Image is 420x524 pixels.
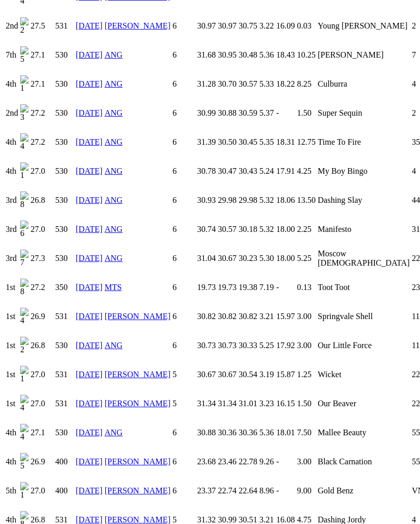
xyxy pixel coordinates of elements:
[172,186,196,214] td: 6
[105,79,123,88] a: ANG
[30,41,54,69] td: 27.1
[217,41,237,69] td: 30.95
[276,12,296,40] td: 16.09
[259,332,274,360] td: 5.25
[76,283,103,292] a: [DATE]
[172,273,196,301] td: 6
[297,390,316,418] td: 1.50
[297,99,316,127] td: 1.50
[55,361,75,389] td: 531
[259,12,274,40] td: 3.22
[20,308,29,325] img: 4
[317,390,410,418] td: Our Beaver
[217,419,237,447] td: 30.36
[217,390,237,418] td: 31.34
[259,186,274,214] td: 5.32
[20,75,29,93] img: 1
[30,448,54,476] td: 26.9
[5,390,19,418] td: 1st
[55,128,75,156] td: 530
[5,157,19,185] td: 4th
[20,395,29,412] img: 4
[276,128,296,156] td: 18.31
[105,341,123,350] a: ANG
[20,46,29,64] img: 5
[30,128,54,156] td: 27.2
[238,273,258,301] td: 19.38
[259,390,274,418] td: 3.23
[105,312,171,321] a: [PERSON_NAME]
[172,448,196,476] td: 6
[259,215,274,243] td: 5.32
[238,186,258,214] td: 29.98
[238,41,258,69] td: 30.48
[238,419,258,447] td: 30.36
[297,419,316,447] td: 7.50
[297,12,316,40] td: 0.03
[276,448,296,476] td: -
[259,70,274,98] td: 5.33
[297,302,316,330] td: 3.00
[276,273,296,301] td: -
[105,515,171,524] a: [PERSON_NAME]
[317,361,410,389] td: Wicket
[20,133,29,151] img: 4
[297,70,316,98] td: 8.25
[317,12,410,40] td: Young [PERSON_NAME]
[238,448,258,476] td: 22.78
[197,477,216,505] td: 23.37
[238,99,258,127] td: 30.59
[55,70,75,98] td: 530
[55,332,75,360] td: 530
[259,157,274,185] td: 5.24
[76,108,103,117] a: [DATE]
[30,477,54,505] td: 27.0
[238,157,258,185] td: 30.43
[76,254,103,263] a: [DATE]
[172,128,196,156] td: 6
[217,128,237,156] td: 30.50
[55,273,75,301] td: 350
[197,361,216,389] td: 30.67
[238,477,258,505] td: 22.64
[55,390,75,418] td: 531
[238,12,258,40] td: 30.75
[30,215,54,243] td: 27.0
[276,186,296,214] td: 18.06
[217,12,237,40] td: 30.97
[317,302,410,330] td: Springvale Shell
[5,273,19,301] td: 1st
[276,361,296,389] td: 15.87
[172,244,196,272] td: 6
[259,419,274,447] td: 5.36
[30,419,54,447] td: 27.1
[55,157,75,185] td: 530
[30,244,54,272] td: 27.3
[238,128,258,156] td: 30.45
[5,70,19,98] td: 4th
[20,191,29,209] img: 8
[76,399,103,408] a: [DATE]
[30,70,54,98] td: 27.1
[317,41,410,69] td: [PERSON_NAME]
[276,419,296,447] td: 18.01
[30,302,54,330] td: 26.9
[105,399,171,408] a: [PERSON_NAME]
[172,70,196,98] td: 6
[276,215,296,243] td: 18.00
[217,70,237,98] td: 30.70
[55,448,75,476] td: 400
[76,486,103,495] a: [DATE]
[20,104,29,122] img: 3
[76,21,103,30] a: [DATE]
[197,390,216,418] td: 31.34
[197,70,216,98] td: 31.28
[5,332,19,360] td: 1st
[317,419,410,447] td: Mallee Beauty
[172,390,196,418] td: 5
[317,244,410,272] td: Moscow [DEMOGRAPHIC_DATA]
[297,41,316,69] td: 10.25
[172,361,196,389] td: 5
[259,128,274,156] td: 5.35
[297,273,316,301] td: 0.13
